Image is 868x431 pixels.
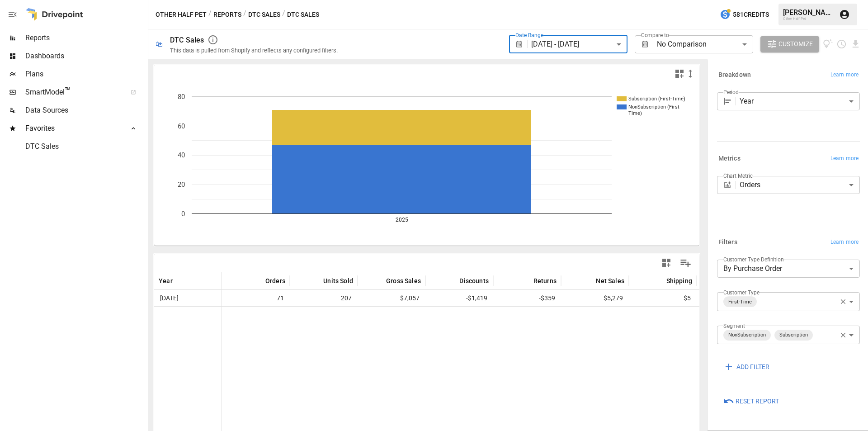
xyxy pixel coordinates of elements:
[459,276,489,285] span: Discounts
[430,290,489,306] span: -$1,419
[718,70,751,80] h6: Breakdown
[725,297,755,307] span: First-Time
[830,238,859,247] span: Learn more
[159,290,180,306] span: [DATE]
[178,180,185,189] text: 20
[154,83,693,246] svg: A chart.
[830,71,859,80] span: Learn more
[282,9,285,20] div: /
[633,290,692,306] span: $5
[725,330,769,340] span: NonSubscription
[25,105,146,116] span: Data Sources
[178,93,185,101] text: 80
[830,154,859,163] span: Learn more
[760,36,819,52] button: Customize
[248,9,280,20] button: DTC Sales
[723,172,753,180] label: Chart Metric
[362,290,421,306] span: $7,057
[596,276,624,285] span: Net Sales
[717,393,785,409] button: Reset Report
[736,361,769,373] span: ADD FILTER
[156,40,163,48] div: 🛍
[717,359,776,375] button: ADD FILTER
[666,276,692,285] span: Shipping
[783,8,834,17] div: [PERSON_NAME]
[25,33,146,43] span: Reports
[716,6,773,23] button: 581Credits
[323,276,353,285] span: Units Sold
[265,276,285,285] span: Orders
[778,38,813,50] span: Customize
[628,110,642,116] text: Time)
[823,36,833,52] button: View documentation
[850,39,861,49] button: Download report
[25,69,146,80] span: Plans
[243,9,246,20] div: /
[718,154,741,164] h6: Metrics
[170,36,204,44] div: DTC Sales
[533,276,557,285] span: Returns
[531,35,627,53] div: [DATE] - [DATE]
[65,85,71,97] span: ™
[675,253,696,273] button: Manage Columns
[566,290,624,306] span: $5,279
[208,9,212,20] div: /
[396,217,408,223] text: 2025
[733,9,769,20] span: 581 Credits
[776,330,811,340] span: Subscription
[25,123,121,134] span: Favorites
[723,289,759,296] label: Customer Type
[718,237,737,247] h6: Filters
[386,276,421,285] span: Gross Sales
[294,290,353,306] span: 207
[25,51,146,62] span: Dashboards
[25,87,121,98] span: SmartModel
[181,210,185,218] text: 0
[159,276,173,285] span: Year
[657,35,753,53] div: No Comparison
[515,31,543,39] label: Date Range
[717,260,860,278] div: By Purchase Order
[628,96,685,102] text: Subscription (First-Time)
[736,396,779,407] span: Reset Report
[836,39,847,49] button: Schedule report
[170,47,338,54] div: This data is pulled from Shopify and reflects any configured filters.
[226,290,285,306] span: 71
[498,290,557,306] span: -$359
[156,9,207,20] button: Other Half Pet
[25,141,146,152] span: DTC Sales
[213,9,241,20] button: Reports
[783,17,834,21] div: Other Half Pet
[723,256,784,263] label: Customer Type Definition
[740,92,860,110] div: Year
[178,122,185,130] text: 60
[641,31,669,39] label: Compare to
[723,88,739,96] label: Period
[178,151,185,159] text: 40
[723,322,745,330] label: Segment
[628,104,681,110] text: NonSubscription (First-
[740,176,860,194] div: Orders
